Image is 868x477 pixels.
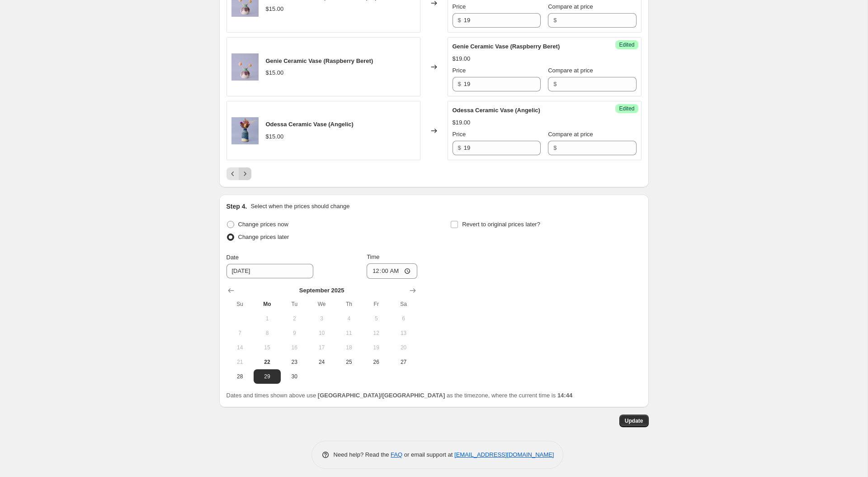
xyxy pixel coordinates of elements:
span: 25 [339,358,359,366]
button: Tuesday September 30 2025 [281,369,308,384]
button: Thursday September 4 2025 [335,311,363,326]
span: Date [226,254,239,261]
span: Need help? Read the [334,451,391,458]
button: Sunday September 14 2025 [226,340,254,355]
span: Edited [619,41,634,48]
span: Th [339,301,359,308]
div: $19.00 [453,118,471,127]
a: [EMAIL_ADDRESS][DOMAIN_NAME] [454,451,554,458]
span: 17 [311,344,331,351]
img: modern-decorative-flower-vase-blue-gradient-textured_80x.jpg [231,117,259,144]
button: Monday September 8 2025 [254,326,281,340]
span: Update [625,417,643,425]
nav: Pagination [226,167,251,180]
button: Thursday September 18 2025 [335,340,363,355]
p: Select when the prices should change [250,202,349,211]
span: $ [458,17,461,24]
th: Wednesday [308,297,335,311]
span: Change prices later [238,234,289,240]
input: 12:00 [367,263,417,279]
span: Edited [619,105,634,112]
span: Revert to original prices later? [462,221,540,228]
button: Wednesday September 3 2025 [308,311,335,326]
span: 13 [393,329,413,337]
th: Thursday [335,297,363,311]
input: 9/22/2025 [226,264,313,278]
span: Fr [366,301,386,308]
th: Monday [254,297,281,311]
span: Genie Ceramic Vase (Raspberry Beret) [453,43,560,50]
button: Saturday September 6 2025 [390,311,417,326]
th: Saturday [390,297,417,311]
button: Sunday September 7 2025 [226,326,254,340]
span: $ [458,144,461,151]
button: Friday September 5 2025 [363,311,390,326]
span: Mo [257,301,277,308]
a: FAQ [391,451,402,458]
button: Friday September 26 2025 [363,355,390,369]
button: Tuesday September 23 2025 [281,355,308,369]
span: Price [453,3,466,10]
span: 10 [311,329,331,337]
span: 21 [230,358,250,366]
span: $ [553,17,557,24]
span: Compare at price [548,131,593,138]
span: 4 [339,315,359,322]
span: 3 [311,315,331,322]
span: 15 [257,344,277,351]
button: Thursday September 11 2025 [335,326,363,340]
button: Sunday September 21 2025 [226,355,254,369]
button: Tuesday September 2 2025 [281,311,308,326]
button: Tuesday September 16 2025 [281,340,308,355]
button: Saturday September 20 2025 [390,340,417,355]
button: Update [619,415,649,427]
span: 7 [230,329,250,337]
span: $ [458,81,461,87]
button: Monday September 1 2025 [254,311,281,326]
span: Time [367,253,379,260]
span: 30 [284,373,304,380]
span: Price [453,131,466,138]
div: $15.00 [266,132,284,141]
button: Previous [226,167,239,180]
img: eco-friendly-home-decor-vase-green-white-drip-pink-background_80x.jpg [231,53,259,81]
th: Tuesday [281,297,308,311]
span: 2 [284,315,304,322]
button: Saturday September 13 2025 [390,326,417,340]
button: Sunday September 28 2025 [226,369,254,384]
span: 24 [311,358,331,366]
span: 22 [257,358,277,366]
span: 11 [339,329,359,337]
span: 5 [366,315,386,322]
span: 9 [284,329,304,337]
span: Genie Ceramic Vase (Raspberry Beret) [266,57,373,64]
button: Show next month, October 2025 [406,284,419,297]
th: Sunday [226,297,254,311]
span: Su [230,301,250,308]
span: Dates and times shown above use as the timezone, where the current time is [226,392,573,399]
button: Friday September 12 2025 [363,326,390,340]
span: $ [553,144,557,151]
span: Change prices now [238,221,288,228]
span: 19 [366,344,386,351]
button: Show previous month, August 2025 [225,284,237,297]
span: Price [453,67,466,74]
span: 20 [393,344,413,351]
button: Saturday September 27 2025 [390,355,417,369]
span: Compare at price [548,3,593,10]
button: Wednesday September 10 2025 [308,326,335,340]
div: $15.00 [266,5,284,14]
button: Today Monday September 22 2025 [254,355,281,369]
span: 27 [393,358,413,366]
span: Odessa Ceramic Vase (Angelic) [266,121,354,128]
span: 18 [339,344,359,351]
span: Tu [284,301,304,308]
span: 8 [257,329,277,337]
span: 14 [230,344,250,351]
span: 28 [230,373,250,380]
b: 14:44 [557,392,572,399]
button: Monday September 29 2025 [254,369,281,384]
h2: Step 4. [226,202,247,211]
span: $ [553,81,557,87]
span: 6 [393,315,413,322]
